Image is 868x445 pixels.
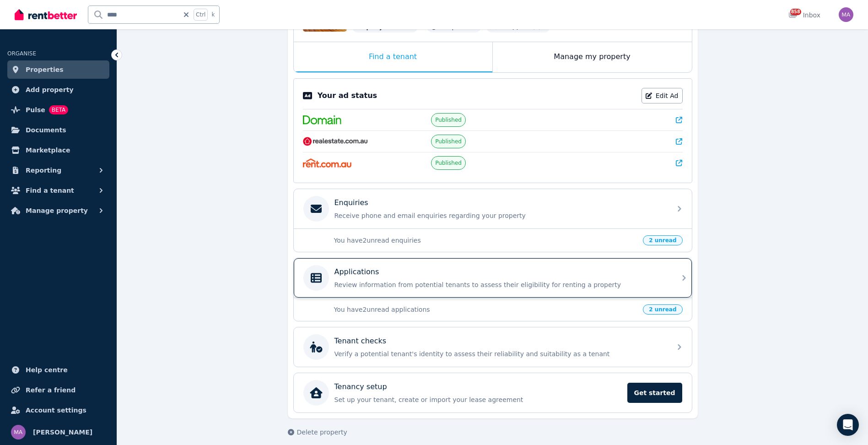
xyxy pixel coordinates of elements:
[211,11,215,18] span: k
[334,266,379,277] p: Applications
[294,258,692,298] a: ApplicationsReview information from potential tenants to assess their eligibility for renting a p...
[7,141,109,159] a: Marketplace
[435,116,462,124] span: Published
[294,373,692,412] a: Tenancy setupSet up your tenant, create or import your lease agreementGet started
[643,304,682,315] span: 2 unread
[334,280,666,289] p: Review information from potential tenants to assess their eligibility for renting a property
[26,104,45,115] span: Pulse
[33,427,92,438] span: [PERSON_NAME]
[26,364,68,375] span: Help centre
[7,121,109,139] a: Documents
[839,7,853,22] img: Marc Angelone
[7,101,109,119] a: PulseBETA
[7,81,109,99] a: Add property
[294,42,492,72] div: Find a tenant
[334,349,666,358] p: Verify a potential tenant's identity to assess their reliability and suitability as a tenant
[7,381,109,399] a: Refer a friend
[7,161,109,179] button: Reporting
[11,425,26,440] img: Marc Angelone
[303,158,352,168] img: Rent.com.au
[303,115,341,125] img: Domain.com.au
[26,64,64,75] span: Properties
[26,145,70,156] span: Marketplace
[26,385,75,396] span: Refer a friend
[26,185,74,196] span: Find a tenant
[788,11,820,20] div: Inbox
[790,9,801,15] span: 858
[334,381,387,392] p: Tenancy setup
[642,88,683,103] a: Edit Ad
[194,9,208,21] span: Ctrl
[26,125,66,136] span: Documents
[435,138,462,145] span: Published
[294,327,692,367] a: Tenant checksVerify a potential tenant's identity to assess their reliability and suitability as ...
[334,305,638,314] p: You have 2 unread applications
[318,90,377,101] p: Your ad status
[7,361,109,379] a: Help centre
[334,211,666,220] p: Receive phone and email enquiries regarding your property
[294,189,692,228] a: EnquiriesReceive phone and email enquiries regarding your property
[49,105,68,114] span: BETA
[7,50,36,57] span: ORGANISE
[7,401,109,419] a: Account settings
[303,137,368,146] img: RealEstate.com.au
[334,336,387,347] p: Tenant checks
[26,205,88,216] span: Manage property
[493,42,692,72] div: Manage my property
[288,428,347,437] button: Delete property
[435,159,462,167] span: Published
[26,405,86,416] span: Account settings
[627,383,682,403] span: Get started
[7,181,109,200] button: Find a tenant
[643,235,682,245] span: 2 unread
[7,201,109,220] button: Manage property
[7,60,109,79] a: Properties
[334,197,368,208] p: Enquiries
[26,84,74,95] span: Add property
[15,8,77,22] img: RentBetter
[26,165,61,176] span: Reporting
[334,236,638,245] p: You have 2 unread enquiries
[837,414,859,436] div: Open Intercom Messenger
[297,428,347,437] span: Delete property
[334,395,622,404] p: Set up your tenant, create or import your lease agreement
